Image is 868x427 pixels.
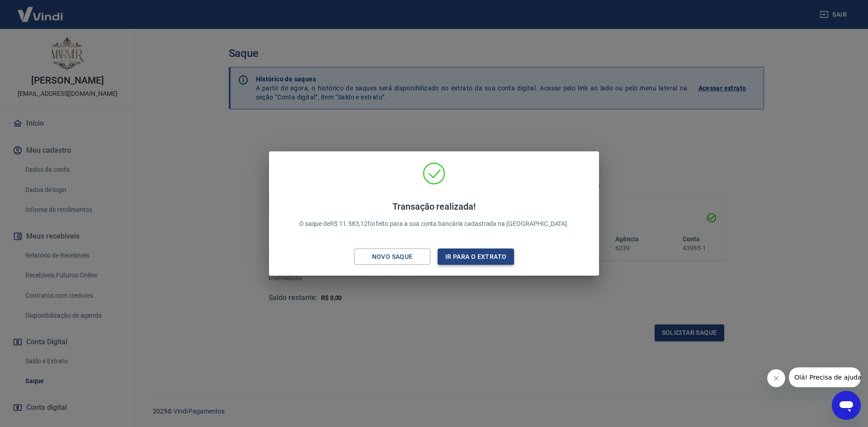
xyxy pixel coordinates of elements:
[789,367,861,387] iframe: Mensagem da empresa
[361,251,424,263] div: Novo saque
[5,6,76,14] span: Olá! Precisa de ajuda?
[299,201,569,229] p: O saque de R$ 11.583,12 foi feito para a sua conta bancária cadastrada na [GEOGRAPHIC_DATA].
[299,201,569,212] h4: Transação realizada!
[354,249,430,265] button: Novo saque
[832,391,861,420] iframe: Botão para abrir a janela de mensagens
[438,249,514,265] button: Ir para o extrato
[767,369,785,387] iframe: Fechar mensagem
